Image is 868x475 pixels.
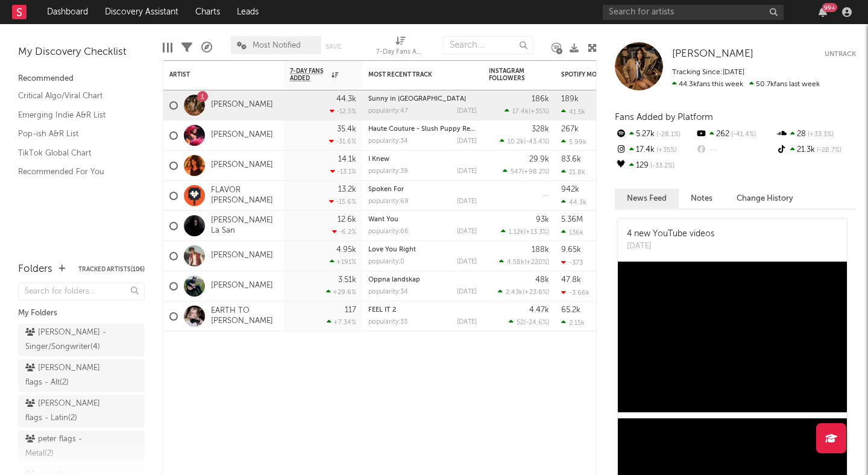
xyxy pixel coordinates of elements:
[561,186,579,193] div: 942k
[532,246,549,254] div: 188k
[695,142,775,158] div: --
[561,71,652,78] div: Spotify Monthly Listeners
[532,125,549,133] div: 328k
[672,48,753,60] a: [PERSON_NAME]
[561,216,583,224] div: 5.36M
[18,324,145,356] a: [PERSON_NAME] - Singer/Songwriter(4)
[561,198,587,206] div: 44.3k
[529,156,549,163] div: 29.9k
[368,126,482,133] a: Haute Couture - Slush Puppy Remix
[776,127,856,142] div: 28
[508,139,524,145] span: 10.2k
[368,216,398,223] a: Want You
[18,165,133,178] a: Recommended For You
[376,30,424,65] div: 7-Day Fans Added (7-Day Fans Added)
[18,430,145,463] a: peter flags - Metal(2)
[332,228,356,236] div: -6.2 %
[536,216,549,224] div: 93k
[501,228,549,236] div: ( )
[506,289,523,296] span: 2.43k
[290,68,329,82] span: 7-Day Fans Added
[512,109,529,115] span: 17.4k
[526,139,547,145] span: -43.4 %
[325,43,341,50] button: Save
[253,42,301,49] span: Most Notified
[25,326,110,354] div: [PERSON_NAME] - Singer/Songwriter ( 4 )
[169,71,260,78] div: Artist
[211,216,278,236] a: [PERSON_NAME] La San
[368,228,409,235] div: popularity: 66
[672,49,753,59] span: [PERSON_NAME]
[615,189,679,209] button: News Feed
[503,168,549,175] div: ( )
[211,306,278,327] a: EARTH TO [PERSON_NAME]
[338,276,356,284] div: 3.51k
[679,189,725,209] button: Notes
[18,45,145,60] div: My Discovery Checklist
[368,138,408,145] div: popularity: 34
[25,432,110,461] div: peter flags - Metal ( 2 )
[18,306,145,321] div: My Folders
[25,361,110,390] div: [PERSON_NAME] flags - Alt ( 2 )
[368,259,404,265] div: popularity: 0
[655,131,681,138] span: -28.1 %
[336,246,356,254] div: 4.95k
[211,281,273,291] a: [PERSON_NAME]
[561,276,581,284] div: 47.8k
[511,169,522,175] span: 547
[181,30,192,65] div: Filters
[457,108,477,115] div: [DATE]
[498,288,549,296] div: ( )
[368,277,420,283] a: Öppna landskap
[672,69,744,76] span: Tracking Since: [DATE]
[524,169,547,175] span: +98.2 %
[163,30,172,65] div: Edit Columns
[368,289,408,295] div: popularity: 34
[368,96,466,102] a: Sunny in [GEOGRAPHIC_DATA]
[376,45,424,60] div: 7-Day Fans Added (7-Day Fans Added)
[201,30,212,65] div: A&R Pipeline
[327,318,356,326] div: +7.34 %
[18,109,133,122] a: Emerging Indie A&R List
[457,138,477,145] div: [DATE]
[329,137,356,145] div: -31.6 %
[627,241,714,253] div: [DATE]
[615,142,695,158] div: 17.4k
[806,131,834,138] span: +33.3 %
[507,259,524,266] span: 4.58k
[815,147,841,154] span: -28.7 %
[368,96,477,102] div: Sunny in London
[561,289,590,297] div: -3.66k
[211,186,278,206] a: FLAVOR [PERSON_NAME]
[561,125,579,133] div: 267k
[211,130,273,140] a: [PERSON_NAME]
[211,251,273,261] a: [PERSON_NAME]
[561,168,585,176] div: 21.8k
[330,107,356,115] div: -12.5 %
[368,71,459,78] div: Most Recent Track
[18,262,52,277] div: Folders
[776,142,856,158] div: 21.3k
[368,319,407,326] div: popularity: 33
[338,216,356,224] div: 12.6k
[561,156,581,163] div: 83.6k
[561,95,579,103] div: 189k
[18,359,145,392] a: [PERSON_NAME] flags - Alt(2)
[509,318,549,326] div: ( )
[505,107,549,115] div: ( )
[368,198,409,205] div: popularity: 69
[368,108,408,115] div: popularity: 47
[561,138,587,146] div: 5.99k
[627,228,714,241] div: 4 new YouTube videos
[336,95,356,103] div: 44.3k
[368,247,477,253] div: Love You Right
[211,160,273,171] a: [PERSON_NAME]
[337,125,356,133] div: 35.4k
[822,3,837,12] div: 99 +
[561,108,585,116] div: 41.5k
[499,258,549,266] div: ( )
[25,397,110,426] div: [PERSON_NAME] flags - Latin ( 2 )
[368,156,389,163] a: I Knew
[18,146,133,160] a: TikTok Global Chart
[526,229,547,236] span: +13.3 %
